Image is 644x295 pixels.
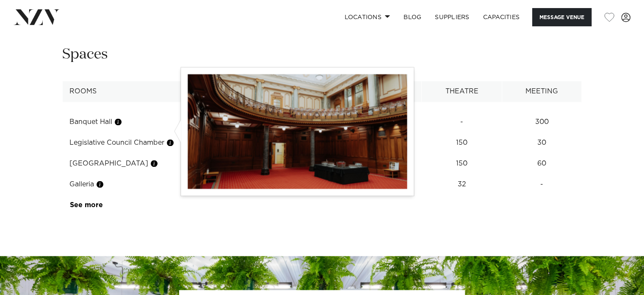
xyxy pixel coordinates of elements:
[532,8,591,26] button: Message Venue
[188,74,407,189] img: SO6SWeZbVDPNHBXW6Eg0Qe9dF9XglUkx3lAohgJX.jpg
[63,174,266,195] td: Galleria
[62,45,108,64] h2: Spaces
[502,81,581,102] th: Meeting
[502,112,581,132] td: 300
[502,153,581,174] td: 60
[502,132,581,153] td: 30
[63,132,266,153] td: Legislative Council Chamber
[337,8,397,26] a: Locations
[14,9,60,25] img: nzv-logo.png
[502,174,581,195] td: -
[422,153,502,174] td: 150
[476,8,527,26] a: Capacities
[63,112,266,132] td: Banquet Hall
[63,153,266,174] td: [GEOGRAPHIC_DATA]
[422,112,502,132] td: -
[428,8,476,26] a: SUPPLIERS
[422,174,502,195] td: 32
[397,8,428,26] a: BLOG
[422,81,502,102] th: Theatre
[422,132,502,153] td: 150
[63,81,266,102] th: Rooms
